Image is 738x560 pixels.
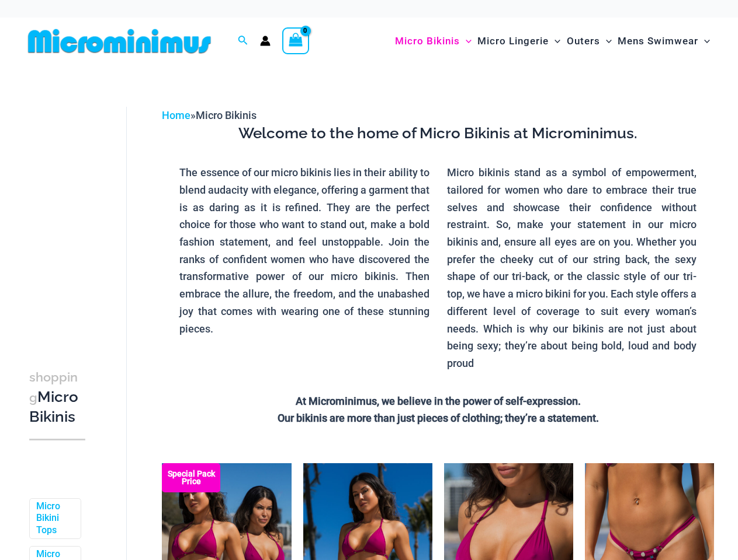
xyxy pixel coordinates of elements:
[29,367,85,427] h3: Micro Bikinis
[296,395,581,407] strong: At Microminimus, we believe in the power of self-expression.
[600,26,612,56] span: Menu Toggle
[162,470,220,485] b: Special Pack Price
[238,34,248,48] a: Search icon link
[162,109,257,121] span: »
[278,412,599,424] strong: Our bikinis are more than just pieces of clothing; they’re a statement.
[477,26,549,56] span: Micro Lingerie
[29,97,134,331] iframe: TrustedSite Certified
[260,36,271,46] a: Account icon link
[23,28,216,54] img: MM SHOP LOGO FLAT
[447,164,697,372] p: Micro bikinis stand as a symbol of empowerment, tailored for women who dare to embrace their true...
[618,26,698,56] span: Mens Swimwear
[282,27,309,54] a: View Shopping Cart, empty
[162,109,190,121] a: Home
[460,26,472,56] span: Menu Toggle
[196,109,257,121] span: Micro Bikinis
[29,370,78,405] span: shopping
[549,26,560,56] span: Menu Toggle
[36,501,72,537] a: Micro Bikini Tops
[564,23,615,59] a: OutersMenu ToggleMenu Toggle
[615,23,713,59] a: Mens SwimwearMenu ToggleMenu Toggle
[567,26,600,56] span: Outers
[474,23,563,59] a: Micro LingerieMenu ToggleMenu Toggle
[395,26,460,56] span: Micro Bikinis
[698,26,710,56] span: Menu Toggle
[171,124,705,143] h3: Welcome to the home of Micro Bikinis at Microminimus.
[390,22,715,61] nav: Site Navigation
[392,23,474,59] a: Micro BikinisMenu ToggleMenu Toggle
[179,164,429,337] p: The essence of our micro bikinis lies in their ability to blend audacity with elegance, offering ...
